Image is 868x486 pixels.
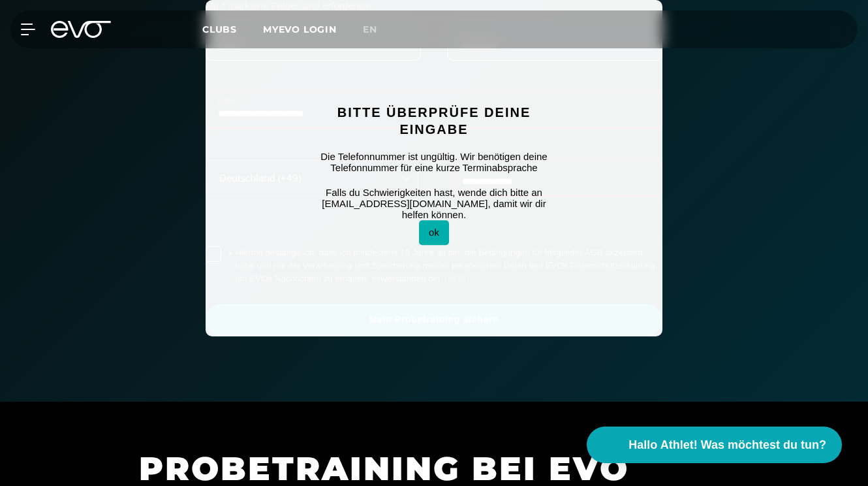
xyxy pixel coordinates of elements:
p: Die Telefonnummer ist ungültig. Wir benötigen deine Telefonnummer für eine kurze Terminabsprache [320,151,548,174]
p: Falls du Schwierigkeiten hast, wende dich bitte an [EMAIL_ADDRESS][DOMAIN_NAME], damit wir dir he... [320,187,548,221]
h2: Bitte überprüfe deine Eingabe [320,104,548,138]
span: en [363,24,377,35]
span: Hallo Athlet! Was möchtest du tun? [628,436,826,454]
button: ok [419,221,449,245]
span: Clubs [202,24,237,35]
button: Hallo Athlet! Was möchtest du tun? [587,427,842,463]
a: en [363,22,393,37]
a: Clubs [202,23,263,35]
a: MYEVO LOGIN [263,24,337,35]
